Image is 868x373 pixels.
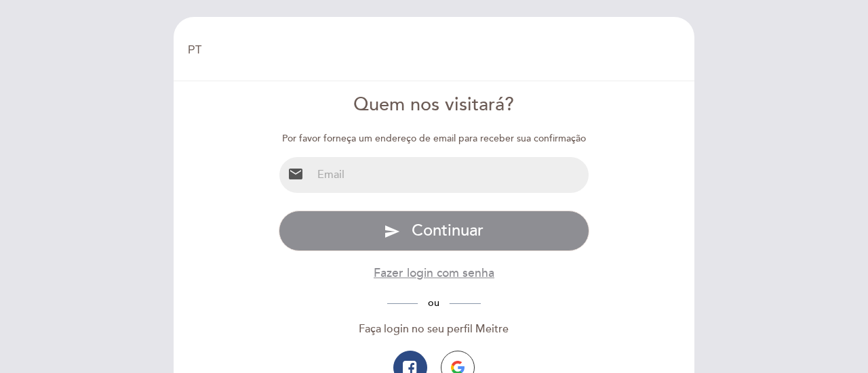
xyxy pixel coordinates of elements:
input: Email [312,157,589,193]
div: Quem nos visitará? [279,92,590,118]
div: Faça login no seu perfil Meitre [279,322,590,337]
span: ou [418,297,450,309]
button: send Continuar [279,211,590,251]
i: email [288,166,304,182]
span: Continuar [412,221,484,240]
div: Por favor forneça um endereço de email para receber sua confirmação [279,132,590,146]
button: Fazer login com senha [374,265,494,282]
i: send [384,223,400,240]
